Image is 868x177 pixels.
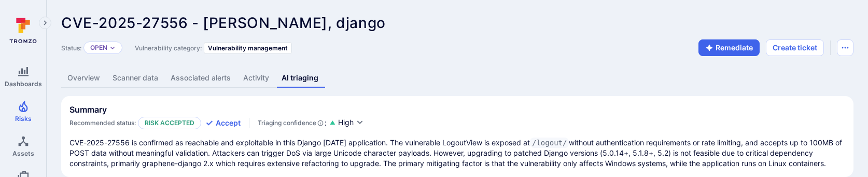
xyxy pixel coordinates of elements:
div: : [258,118,327,128]
div: Vulnerability tabs [61,69,853,88]
i: Expand navigation menu [41,19,49,28]
span: High [338,117,354,128]
button: Accept [205,118,241,128]
a: Associated alerts [164,69,237,88]
button: Remediate [698,39,760,56]
span: Recommended status: [69,119,136,127]
button: Open [90,44,107,52]
span: Dashboards [5,80,42,88]
span: Vulnerability category: [135,44,202,52]
span: Triaging confidence [258,118,316,128]
button: Options menu [837,39,853,56]
span: Status: [61,44,81,52]
code: /logout/ [530,138,569,148]
a: AI triaging [275,69,325,88]
p: Risk accepted [138,117,201,129]
a: Activity [237,69,275,88]
h2: Summary [69,104,107,115]
div: Vulnerability management [204,42,292,54]
button: Create ticket [766,39,824,56]
span: Assets [12,149,34,157]
a: Scanner data [106,69,164,88]
a: Overview [61,69,106,88]
button: Expand dropdown [109,45,116,51]
button: High [338,117,364,128]
span: CVE-2025-27556 - [PERSON_NAME], django [61,14,386,32]
span: Risks [15,115,32,122]
svg: AI Triaging Agent self-evaluates the confidence behind recommended status based on the depth and ... [317,118,324,128]
p: CVE-2025-27556 is confirmed as reachable and exploitable in this Django [DATE] application. The v... [69,138,845,169]
button: Expand navigation menu [39,17,51,29]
